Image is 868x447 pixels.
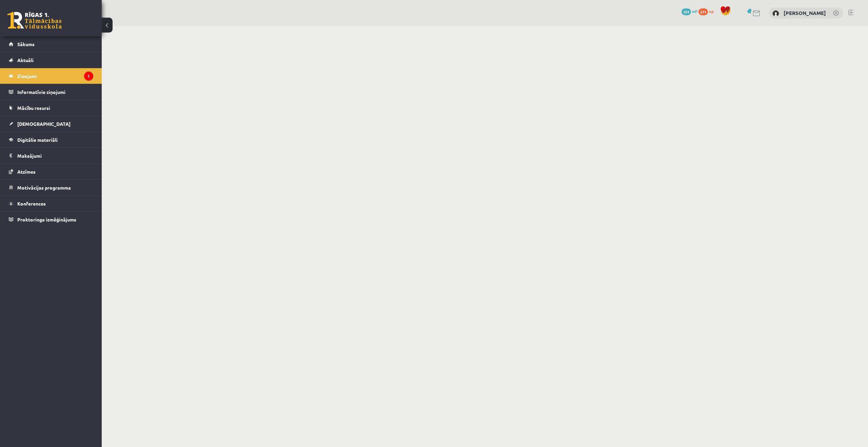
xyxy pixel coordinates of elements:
a: Aktuāli [9,52,93,68]
a: Ziņojumi1 [9,68,93,84]
span: Sākums [17,41,35,47]
span: Konferences [17,200,46,207]
a: Proktoringa izmēģinājums [9,212,93,227]
span: Mācību resursi [17,105,50,111]
span: Atzīmes [17,169,36,175]
span: 271 [698,8,708,15]
span: Aktuāli [17,57,34,63]
a: Atzīmes [9,164,93,179]
a: Rīgas 1. Tālmācības vidusskola [7,12,62,29]
a: Informatīvie ziņojumi [9,84,93,100]
span: [DEMOGRAPHIC_DATA] [17,121,71,127]
a: Motivācijas programma [9,180,93,195]
a: Mācību resursi [9,100,93,116]
a: Sākums [9,36,93,52]
a: Maksājumi [9,148,93,163]
legend: Ziņojumi [17,68,93,84]
a: 391 mP [682,8,697,14]
span: Digitālie materiāli [17,137,58,143]
a: Digitālie materiāli [9,132,93,148]
a: [PERSON_NAME] [784,9,826,16]
span: Proktoringa izmēģinājums [17,216,76,222]
legend: Informatīvie ziņojumi [17,84,93,100]
a: [DEMOGRAPHIC_DATA] [9,116,93,132]
img: Klāvs Krūziņš [772,10,779,17]
span: 391 [682,8,691,15]
a: Konferences [9,196,93,211]
span: mP [692,8,697,14]
legend: Maksājumi [17,148,93,163]
span: xp [709,8,713,14]
span: Motivācijas programma [17,184,71,191]
i: 1 [84,72,93,81]
a: 271 xp [698,8,717,14]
